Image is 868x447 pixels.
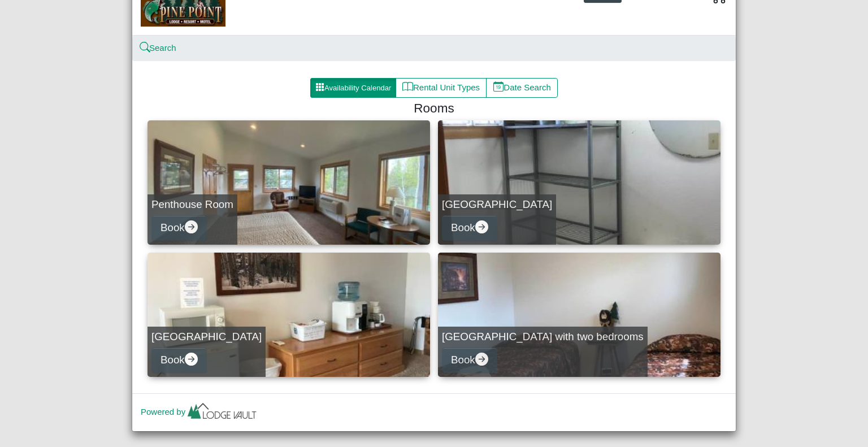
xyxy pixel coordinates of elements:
[475,220,488,233] svg: arrow right circle fill
[315,83,324,92] svg: grid3x3 gap fill
[151,215,207,241] button: Bookarrow right circle fill
[141,44,149,52] svg: search
[141,43,176,53] a: searchSearch
[442,348,497,373] button: Bookarrow right circle fill
[310,78,396,98] button: grid3x3 gap fillAvailability Calendar
[442,331,644,344] h5: [GEOGRAPHIC_DATA] with two bedrooms
[475,353,488,366] svg: arrow right circle fill
[185,353,198,366] svg: arrow right circle fill
[151,198,233,211] h5: Penthouse Room
[396,78,487,98] button: bookRental Unit Types
[152,101,716,116] h4: Rooms
[141,407,259,416] a: Powered by
[442,198,552,211] h5: [GEOGRAPHIC_DATA]
[442,215,497,241] button: Bookarrow right circle fill
[493,81,504,92] svg: calendar date
[185,220,198,233] svg: arrow right circle fill
[151,348,207,373] button: Bookarrow right circle fill
[151,331,262,344] h5: [GEOGRAPHIC_DATA]
[185,400,259,425] img: lv-small.ca335149.png
[486,78,558,98] button: calendar dateDate Search
[402,81,413,92] svg: book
